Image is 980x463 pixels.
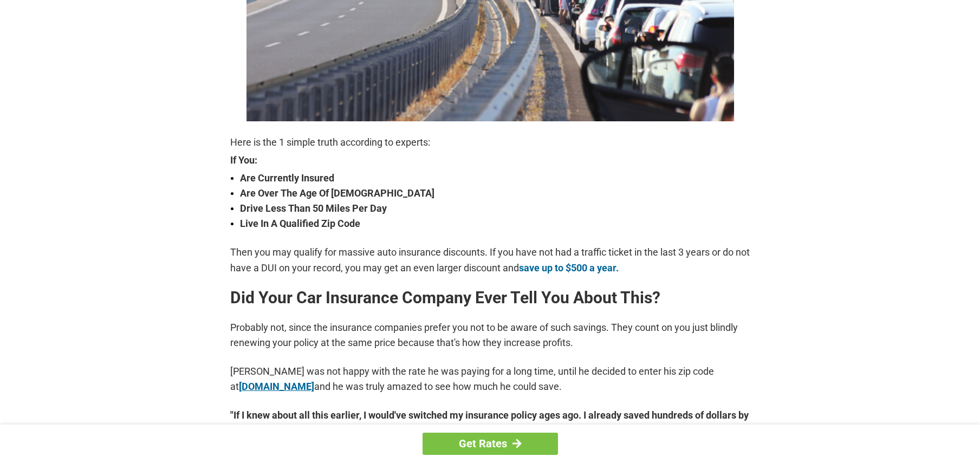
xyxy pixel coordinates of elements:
[240,201,750,216] strong: Drive Less Than 50 Miles Per Day
[230,364,750,394] p: [PERSON_NAME] was not happy with the rate he was paying for a long time, until he decided to ente...
[240,186,750,201] strong: Are Over The Age Of [DEMOGRAPHIC_DATA]
[230,408,750,438] strong: "If I knew about all this earlier, I would've switched my insurance policy ages ago. I already sa...
[239,381,314,392] a: [DOMAIN_NAME]
[230,320,750,350] p: Probably not, since the insurance companies prefer you not to be aware of such savings. They coun...
[519,262,619,273] a: save up to $500 a year.
[230,155,750,165] strong: If You:
[230,245,750,275] p: Then you may qualify for massive auto insurance discounts. If you have not had a traffic ticket i...
[230,289,750,307] h2: Did Your Car Insurance Company Ever Tell You About This?
[240,216,750,231] strong: Live In A Qualified Zip Code
[230,135,750,150] p: Here is the 1 simple truth according to experts:
[423,433,558,455] a: Get Rates
[240,171,750,186] strong: Are Currently Insured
